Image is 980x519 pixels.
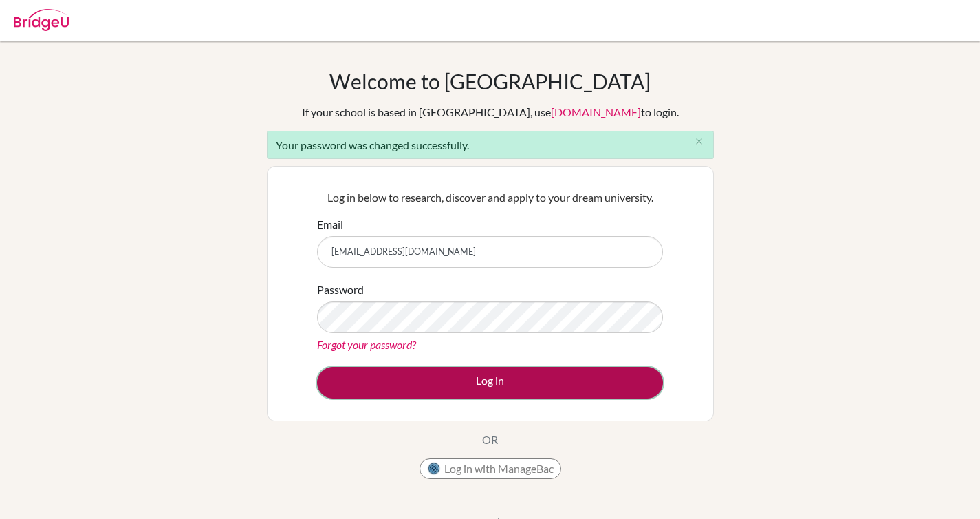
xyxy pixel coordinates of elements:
[694,136,704,147] i: close
[317,189,663,206] p: Log in below to research, discover and apply to your dream university.
[267,131,714,159] div: Your password was changed successfully.
[317,216,343,233] label: Email
[686,131,713,152] button: Close
[317,282,364,298] label: Password
[302,104,679,120] div: If your school is based in [GEOGRAPHIC_DATA], use to login.
[551,105,641,118] a: [DOMAIN_NAME]
[482,432,498,448] p: OR
[317,338,416,351] a: Forgot your password?
[420,458,561,479] button: Log in with ManageBac
[329,69,651,94] h1: Welcome to [GEOGRAPHIC_DATA]
[317,367,663,399] button: Log in
[14,9,69,31] img: Bridge-U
